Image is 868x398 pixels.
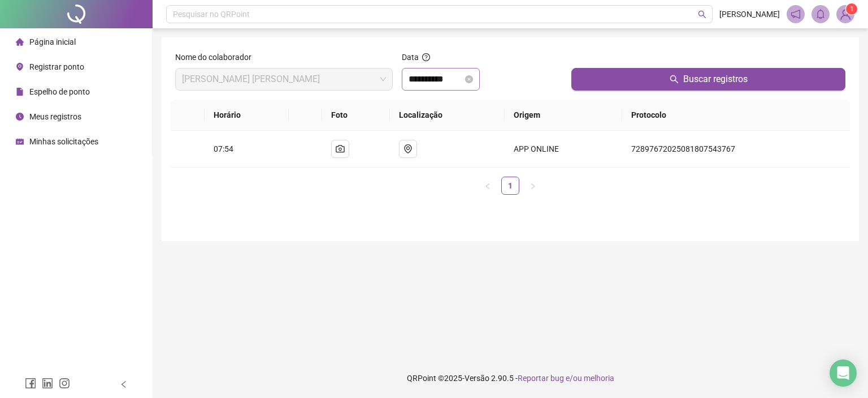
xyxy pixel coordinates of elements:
span: notification [791,9,801,19]
span: camera [336,144,345,153]
span: question-circle [422,53,430,61]
span: close-circle [465,75,473,83]
span: linkedin [42,378,53,389]
span: Espelho de ponto [29,87,90,96]
span: search [698,10,706,19]
span: 07:54 [214,144,233,153]
span: environment [16,63,24,71]
span: DANIEL DE ARAUJO MACHADO [182,69,386,90]
th: Localização [390,100,505,131]
span: 1 [850,5,854,13]
th: Origem [505,100,623,131]
span: Data [402,53,419,62]
footer: QRPoint © 2025 - 2.90.5 - [153,358,868,398]
span: left [120,380,128,388]
span: Reportar bug e/ou melhoria [518,374,614,383]
img: 92402 [837,6,854,23]
span: Versão [465,374,489,383]
span: file [16,88,24,96]
span: schedule [16,138,24,145]
span: Buscar registros [683,72,748,86]
td: 72897672025081807543767 [622,131,850,168]
li: 1 [501,177,519,195]
td: APP ONLINE [505,131,623,168]
span: right [530,183,536,190]
span: Registrar ponto [29,62,84,71]
span: clock-circle [16,113,24,121]
li: Próxima página [524,177,542,195]
span: search [670,75,679,84]
a: 1 [502,177,519,194]
span: facebook [25,378,36,389]
span: Minhas solicitações [29,137,98,146]
span: home [16,38,24,46]
span: [PERSON_NAME] [719,8,780,20]
th: Horário [205,100,289,131]
span: Meus registros [29,112,81,121]
th: Foto [322,100,389,131]
span: bell [815,9,826,19]
button: left [479,177,497,195]
span: left [484,183,491,190]
label: Nome do colaborador [175,51,259,63]
span: Página inicial [29,37,76,46]
sup: Atualize o seu contato no menu Meus Dados [846,3,857,15]
th: Protocolo [622,100,850,131]
button: Buscar registros [571,68,845,91]
span: instagram [59,378,70,389]
button: right [524,177,542,195]
span: environment [403,144,413,153]
div: Open Intercom Messenger [830,360,857,387]
li: Página anterior [479,177,497,195]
